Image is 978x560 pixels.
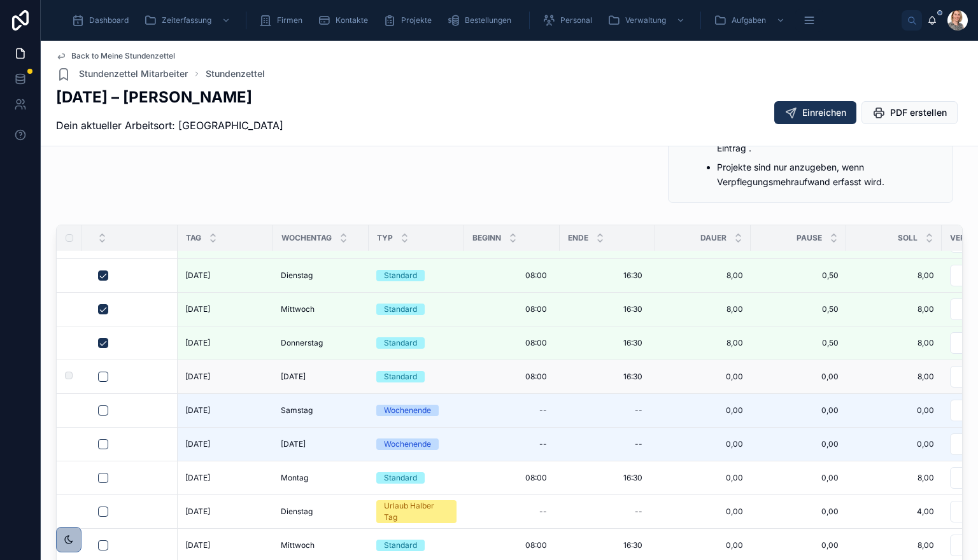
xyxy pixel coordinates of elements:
span: Dauer [700,233,726,243]
span: 0,00 [758,439,839,449]
span: Stundenzettel Mitarbeiter [79,67,188,80]
span: Firmen [277,15,302,25]
span: Aufgaben [732,15,766,25]
span: Dienstag [281,270,313,281]
h2: [DATE] – [PERSON_NAME] [56,87,283,108]
span: 08:00 [525,270,547,281]
div: -- [539,439,547,449]
div: -- [635,405,642,416]
span: [DATE] [281,439,306,449]
span: [DATE] [185,338,210,348]
span: [DATE] [185,304,210,314]
span: Soll [898,233,918,243]
span: 0,00 [758,507,839,517]
span: Verwaltung [625,15,666,25]
span: Typ [377,233,393,243]
span: 8,00 [663,304,743,314]
span: 08:00 [525,304,547,314]
span: 0,00 [758,405,839,416]
span: Einreichen [802,106,846,119]
a: Stundenzettel Mitarbeiter [56,66,188,81]
a: Stundenzettel [206,67,265,80]
a: Firmen [255,9,311,32]
a: Aufgaben [710,9,791,32]
span: 8,00 [854,540,934,550]
span: [DATE] [281,372,306,382]
span: 08:00 [525,372,547,382]
span: 0,00 [854,439,934,449]
div: scrollable content [61,6,902,34]
span: 16:30 [623,473,642,483]
span: Ende [568,233,588,243]
div: Wochenende [384,405,431,416]
button: PDF erstellen [861,101,958,124]
div: -- [635,439,642,449]
span: 08:00 [525,540,547,550]
span: 0,50 [758,304,839,314]
span: 16:30 [623,304,642,314]
span: 8,00 [854,372,934,382]
span: Mittwoch [281,304,315,314]
span: Tag [186,233,201,243]
p: Projekte sind nur anzugeben, wenn Verpflegungsmehraufwand erfasst wird. [717,160,942,190]
span: 4,00 [854,507,934,517]
span: Donnerstag [281,338,323,348]
span: 0,50 [758,270,839,281]
div: -- [539,405,547,416]
div: Urlaub Halber Tag [384,500,449,523]
span: 0,00 [663,507,743,517]
div: Standard [384,270,417,281]
span: 0,00 [758,372,839,382]
a: Bestellungen [443,9,520,32]
button: Einreichen [774,101,856,124]
span: 0,00 [758,473,839,483]
div: Standard [384,304,417,315]
span: [DATE] [185,540,210,550]
span: 8,00 [854,338,934,348]
span: Zeiterfassung [162,15,211,25]
span: 08:00 [525,473,547,483]
a: Verwaltung [604,9,691,32]
span: [DATE] [185,507,210,517]
div: Standard [384,540,417,551]
span: Personal [560,15,592,25]
a: Kontakte [314,9,377,32]
span: 8,00 [663,338,743,348]
div: Wochenende [384,438,431,450]
span: 0,00 [663,473,743,483]
span: Samstag [281,405,313,416]
span: Dienstag [281,507,313,517]
span: Dashboard [89,15,129,25]
span: 0,00 [663,372,743,382]
span: 0,00 [758,540,839,550]
span: 8,00 [854,473,934,483]
span: Back to Meine Stundenzettel [71,51,175,61]
a: Dashboard [67,9,138,32]
span: 16:30 [623,270,642,281]
span: 08:00 [525,338,547,348]
div: Standard [384,337,417,349]
span: PDF erstellen [890,106,947,119]
span: 0,50 [758,338,839,348]
span: 8,00 [854,304,934,314]
a: Projekte [379,9,441,32]
a: Zeiterfassung [140,9,237,32]
span: Beginn [472,233,501,243]
span: Mittwoch [281,540,315,550]
a: Back to Meine Stundenzettel [56,51,175,61]
div: Standard [384,472,417,484]
span: 16:30 [623,540,642,550]
span: [DATE] [185,473,210,483]
span: Pause [797,233,822,243]
a: Personal [539,9,601,32]
span: Bestellungen [465,15,511,25]
span: Projekte [401,15,432,25]
span: 0,00 [663,405,743,416]
span: 0,00 [663,439,743,449]
span: Montag [281,473,308,483]
span: 0,00 [854,405,934,416]
div: -- [635,507,642,517]
span: Wochentag [281,233,332,243]
span: 8,00 [854,270,934,281]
